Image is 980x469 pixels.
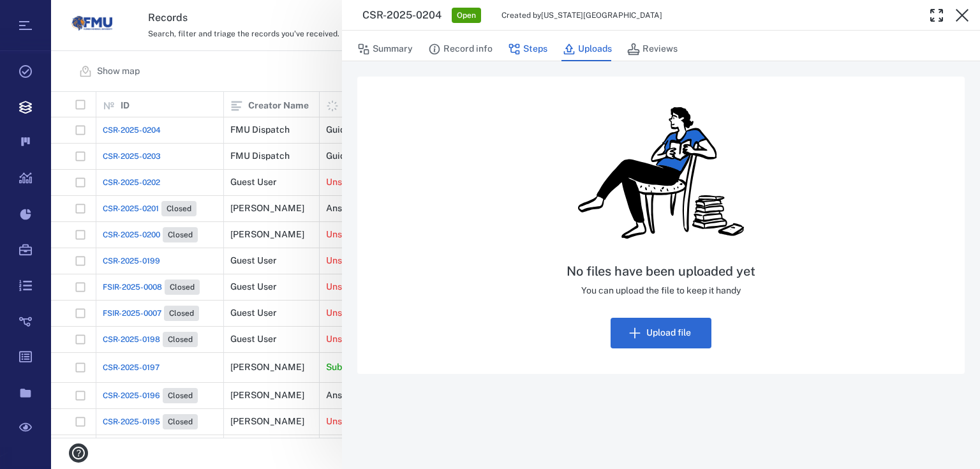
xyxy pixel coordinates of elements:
span: Help [29,9,55,20]
button: Reviews [627,37,678,61]
h3: CSR-2025-0204 [362,8,442,23]
button: Toggle Fullscreen [924,3,949,28]
button: Upload file [611,318,711,348]
button: Uploads [563,37,612,61]
button: Steps [508,37,547,61]
span: Open [454,10,479,21]
button: Record info [428,37,493,61]
div: Created by [US_STATE][GEOGRAPHIC_DATA] [501,10,662,21]
button: Summary [357,37,413,61]
p: You can upload the file to keep it handy [567,285,755,297]
h5: No files have been uploaded yet [567,264,755,279]
button: Close [949,3,975,28]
